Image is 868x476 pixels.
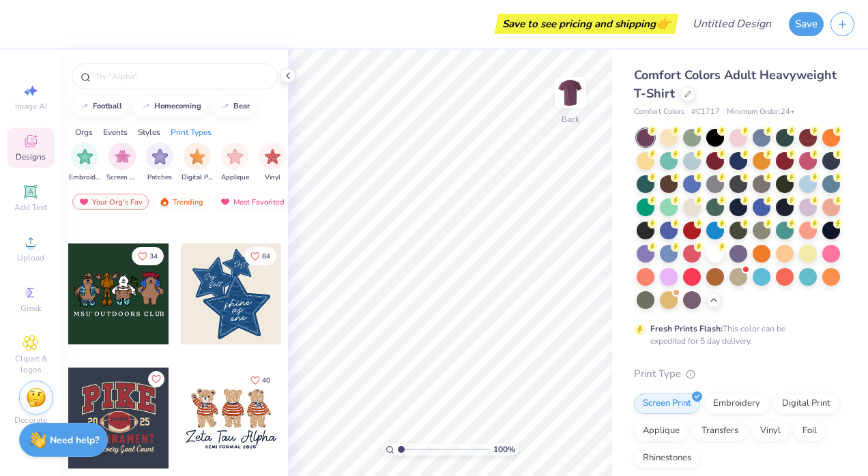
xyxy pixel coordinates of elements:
div: Trending [153,194,209,210]
button: football [72,96,128,117]
img: most_fav.gif [78,197,89,207]
div: homecoming [154,102,201,110]
input: Untitled Design [682,10,782,38]
img: Back [557,79,584,106]
div: Print Types [171,126,212,138]
div: Save to see pricing and shipping [498,14,675,34]
span: Upload [17,252,44,263]
span: 84 [262,253,270,260]
span: 40 [262,377,270,384]
div: Applique [634,421,689,441]
img: trend_line.gif [141,102,151,110]
button: bear [212,96,256,117]
div: Orgs [75,126,93,138]
div: Digital Print [773,393,839,414]
div: Embroidery [704,393,769,414]
span: Add Text [14,202,47,213]
div: filter for Digital Print [182,143,213,183]
span: Image AI [15,101,47,112]
span: Screen Print [106,173,138,183]
span: Decorate [14,415,47,426]
div: Your Org's Fav [72,194,149,210]
div: bear [233,102,250,110]
button: Like [244,247,276,265]
span: # C1717 [691,106,720,118]
button: filter button [221,143,249,183]
span: Patches [147,173,172,183]
img: most_fav.gif [220,197,231,207]
div: filter for Embroidery [69,143,100,183]
button: Like [148,371,164,387]
div: Screen Print [634,393,700,414]
strong: Fresh Prints Flash: [650,323,723,334]
img: trend_line.gif [79,102,90,110]
button: filter button [259,143,286,183]
span: Digital Print [182,173,213,183]
div: Transfers [693,421,747,441]
button: filter button [146,143,173,183]
button: filter button [106,143,138,183]
div: Most Favorited [214,194,291,210]
div: filter for Screen Print [106,143,138,183]
span: Minimum Order: 24 + [727,106,795,118]
div: Back [562,113,579,125]
img: trending.gif [159,197,170,207]
span: Comfort Colors [634,106,684,118]
div: filter for Vinyl [259,143,286,183]
img: Patches Image [152,149,168,164]
button: Save [789,12,824,36]
div: Print Type [634,366,841,382]
span: Comfort Colors Adult Heavyweight T-Shirt [634,67,837,102]
div: filter for Patches [146,143,173,183]
img: Applique Image [227,149,243,164]
div: Foil [794,421,826,441]
div: filter for Applique [221,143,249,183]
div: This color can be expedited for 5 day delivery. [650,323,818,347]
strong: Need help? [50,434,99,447]
span: 100 % [493,443,515,456]
img: Digital Print Image [190,149,205,164]
span: 34 [149,253,158,260]
img: Vinyl Image [265,149,280,164]
button: Like [132,247,164,265]
div: Styles [138,126,160,138]
button: filter button [182,143,213,183]
img: Screen Print Image [115,149,130,164]
span: Embroidery [69,173,100,183]
img: trend_line.gif [220,102,231,110]
input: Try "Alpha" [94,70,269,83]
span: Greek [20,303,42,314]
span: Designs [16,151,46,162]
span: 👉 [656,15,671,31]
button: homecoming [133,96,207,117]
div: Events [103,126,128,138]
img: Embroidery Image [77,149,93,164]
div: football [93,102,122,110]
span: Clipart & logos [7,353,55,375]
div: Vinyl [751,421,790,441]
span: Vinyl [265,173,280,183]
button: Like [244,371,276,389]
button: filter button [69,143,100,183]
div: Rhinestones [634,448,700,468]
span: Applique [221,173,249,183]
